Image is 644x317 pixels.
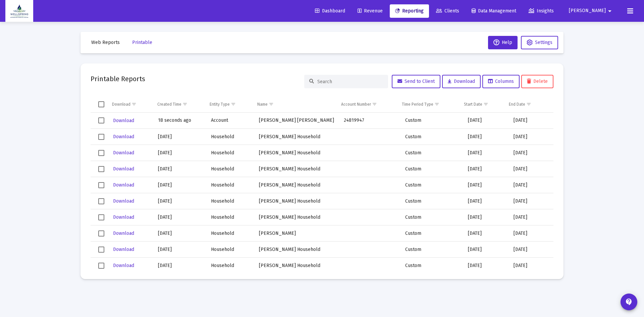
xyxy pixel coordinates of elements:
[400,193,463,209] td: Custom
[529,8,554,14] span: Insights
[112,261,135,270] button: Download
[493,40,512,45] span: Help
[254,129,339,145] td: [PERSON_NAME] Household
[463,161,509,177] td: [DATE]
[625,298,633,306] mat-icon: contact_support
[113,150,134,156] span: Download
[206,258,254,274] td: Household
[132,40,152,45] span: Printable
[231,102,236,107] span: Show filter options for column 'Entity Type'
[254,161,339,177] td: [PERSON_NAME] Household
[336,96,397,112] td: Column Account Number
[153,225,206,242] td: [DATE]
[112,132,135,142] button: Download
[463,113,509,129] td: [DATE]
[372,102,377,107] span: Show filter options for column 'Account Number'
[254,258,339,274] td: [PERSON_NAME] Household
[521,75,553,88] button: Delete
[509,177,553,193] td: [DATE]
[98,247,104,253] div: Select row
[463,258,509,274] td: [DATE]
[153,242,206,258] td: [DATE]
[112,116,135,125] button: Download
[390,4,429,18] a: Reporting
[509,225,553,242] td: [DATE]
[400,161,463,177] td: Custom
[98,134,104,140] div: Select row
[112,245,135,254] button: Download
[509,129,553,145] td: [DATE]
[395,8,424,14] span: Reporting
[153,145,206,161] td: [DATE]
[463,225,509,242] td: [DATE]
[509,242,553,258] td: [DATE]
[509,113,553,129] td: [DATE]
[254,113,339,129] td: [PERSON_NAME] [PERSON_NAME]
[131,102,137,107] span: Show filter options for column 'Download'
[431,4,465,18] a: Clients
[254,209,339,225] td: [PERSON_NAME] Household
[521,36,558,49] button: Settings
[127,36,158,49] button: Printable
[210,102,230,107] div: Entity Type
[482,75,520,88] button: Columns
[153,177,206,193] td: [DATE]
[269,102,274,107] span: Show filter options for column 'Name'
[153,193,206,209] td: [DATE]
[112,164,135,174] button: Download
[509,193,553,209] td: [DATE]
[526,102,531,107] span: Show filter options for column 'End Date'
[112,228,135,238] button: Download
[153,161,206,177] td: [DATE]
[113,166,134,172] span: Download
[483,102,488,107] span: Show filter options for column 'Start Date'
[527,78,548,84] span: Delete
[206,145,254,161] td: Household
[206,242,254,258] td: Household
[352,4,388,18] a: Revenue
[488,36,518,49] button: Help
[400,145,463,161] td: Custom
[400,258,463,274] td: Custom
[392,75,440,88] button: Send to Client
[254,225,339,242] td: [PERSON_NAME]
[91,96,553,269] div: Data grid
[310,4,351,18] a: Dashboard
[509,145,553,161] td: [DATE]
[113,182,134,188] span: Download
[112,148,135,158] button: Download
[257,102,268,107] div: Name
[436,8,459,14] span: Clients
[254,193,339,209] td: [PERSON_NAME] Household
[397,96,459,112] td: Column Time Period Type
[459,96,504,112] td: Column Start Date
[254,177,339,193] td: [PERSON_NAME] Household
[98,166,104,172] div: Select row
[317,79,383,85] input: Search
[400,129,463,145] td: Custom
[113,214,134,220] span: Download
[112,196,135,206] button: Download
[205,96,253,112] td: Column Entity Type
[107,96,153,112] td: Column Download
[98,263,104,269] div: Select row
[98,198,104,204] div: Select row
[153,258,206,274] td: [DATE]
[341,102,371,107] div: Account Number
[509,161,553,177] td: [DATE]
[98,214,104,220] div: Select row
[113,247,134,252] span: Download
[523,4,559,18] a: Insights
[113,198,134,204] span: Download
[504,96,548,112] td: Column End Date
[182,102,187,107] span: Show filter options for column 'Created Time'
[153,113,206,129] td: 18 seconds ago
[206,177,254,193] td: Household
[206,209,254,225] td: Household
[472,8,516,14] span: Data Management
[153,96,205,112] td: Column Created Time
[153,209,206,225] td: [DATE]
[463,177,509,193] td: [DATE]
[561,4,622,17] button: [PERSON_NAME]
[253,96,336,112] td: Column Name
